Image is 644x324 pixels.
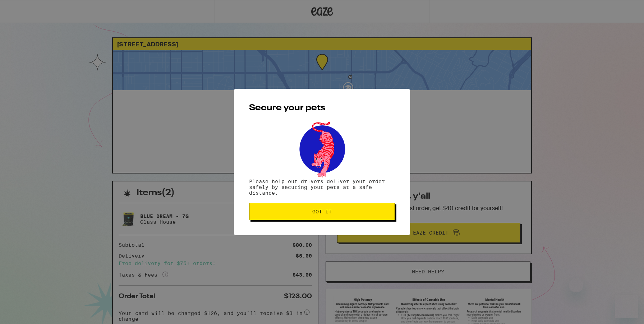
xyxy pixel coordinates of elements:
[569,278,583,292] iframe: Close message
[249,179,395,196] p: Please help our drivers deliver your order safely by securing your pets at a safe distance.
[615,295,638,318] iframe: Button to launch messaging window
[249,104,395,112] h2: Secure your pets
[293,120,351,179] img: pets
[249,203,395,220] button: Got it
[312,209,332,214] span: Got it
